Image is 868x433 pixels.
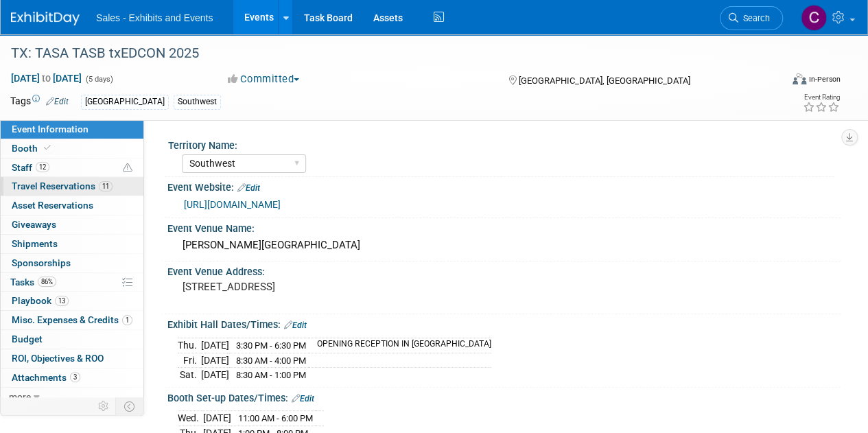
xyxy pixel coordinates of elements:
a: Edit [284,320,307,330]
span: Booth [12,143,54,154]
span: 1 [122,315,132,325]
td: [DATE] [201,338,229,353]
span: Budget [12,333,43,344]
a: ROI, Objectives & ROO [1,349,143,368]
span: Shipments [12,238,58,249]
span: Potential Scheduling Conflict -- at least one attendee is tagged in another overlapping event. [123,162,132,174]
a: Staff12 [1,159,143,177]
img: Christine Lurz [801,5,827,31]
a: Asset Reservations [1,196,143,215]
td: Wed. [178,411,203,426]
pre: [STREET_ADDRESS] [183,281,433,293]
span: Sponsorships [12,257,71,268]
a: Edit [237,183,260,193]
td: Tags [10,94,69,110]
a: Edit [46,97,69,106]
span: Giveaways [12,219,56,230]
div: Event Format [719,71,841,92]
span: 8:30 AM - 1:00 PM [236,370,306,380]
span: Event Information [12,124,89,134]
td: [DATE] [201,368,229,382]
a: Budget [1,330,143,349]
span: to [40,73,53,84]
a: Playbook13 [1,292,143,310]
span: Sales - Exhibits and Events [96,12,213,23]
a: Attachments3 [1,368,143,387]
span: 11 [99,181,113,191]
button: Committed [223,72,305,86]
a: [URL][DOMAIN_NAME] [184,199,281,210]
span: Staff [12,162,49,173]
a: Booth [1,139,143,158]
img: Format-Inperson.png [793,73,806,84]
a: Edit [292,394,314,403]
div: [GEOGRAPHIC_DATA] [81,95,169,109]
span: 86% [38,277,56,287]
span: [GEOGRAPHIC_DATA], [GEOGRAPHIC_DATA] [518,75,690,86]
div: [PERSON_NAME][GEOGRAPHIC_DATA] [178,235,830,256]
span: Search [738,13,770,23]
a: Travel Reservations11 [1,177,143,196]
a: Misc. Expenses & Credits1 [1,311,143,329]
td: Sat. [178,368,201,382]
td: [DATE] [203,411,231,426]
a: Shipments [1,235,143,253]
span: 12 [36,162,49,172]
i: Booth reservation complete [44,144,51,152]
span: ROI, Objectives & ROO [12,353,104,364]
span: [DATE] [DATE] [10,72,82,84]
span: 3:30 PM - 6:30 PM [236,340,306,351]
div: Event Website: [167,177,841,195]
div: Booth Set-up Dates/Times: [167,388,841,406]
a: Search [720,6,783,30]
div: Exhibit Hall Dates/Times: [167,314,841,332]
div: Event Venue Name: [167,218,841,235]
span: Tasks [10,277,56,288]
div: In-Person [808,74,841,84]
span: more [9,391,31,402]
td: OPENING RECEPTION IN [GEOGRAPHIC_DATA] [309,338,491,353]
td: Thu. [178,338,201,353]
div: Event Rating [803,94,840,101]
td: Toggle Event Tabs [116,397,144,415]
td: Fri. [178,353,201,368]
div: Southwest [174,95,221,109]
span: Attachments [12,372,80,383]
a: Event Information [1,120,143,139]
a: Giveaways [1,215,143,234]
span: Travel Reservations [12,180,113,191]
span: Misc. Expenses & Credits [12,314,132,325]
a: Sponsorships [1,254,143,272]
img: ExhibitDay [11,12,80,25]
span: (5 days) [84,75,113,84]
span: 8:30 AM - 4:00 PM [236,355,306,366]
span: Playbook [12,295,69,306]
td: [DATE] [201,353,229,368]
td: Personalize Event Tab Strip [92,397,116,415]
span: Asset Reservations [12,200,93,211]
a: more [1,388,143,406]
span: 3 [70,372,80,382]
div: TX: TASA TASB txEDCON 2025 [6,41,770,66]
span: 11:00 AM - 6:00 PM [238,413,313,423]
a: Tasks86% [1,273,143,292]
div: Territory Name: [168,135,834,152]
div: Event Venue Address: [167,261,841,279]
span: 13 [55,296,69,306]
